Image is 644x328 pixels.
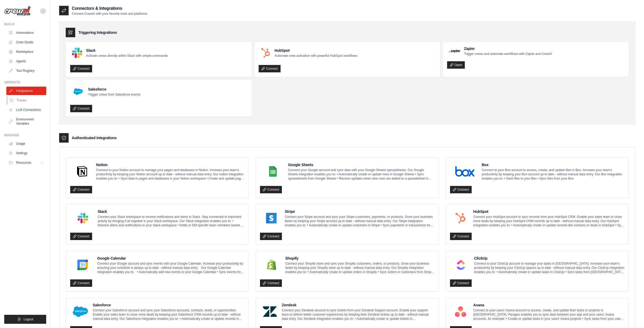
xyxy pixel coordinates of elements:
img: Slack Logo [72,213,94,223]
a: Connect [70,233,92,240]
div: Manage [4,133,46,137]
img: Stripe Logo [262,213,281,223]
a: Integrations [6,87,46,95]
p: Connect your Slack workspace to receive notifications and alerts in Slack. Stay connected to impo... [98,215,245,227]
a: Connect [70,186,92,193]
div: Build [4,22,46,26]
h4: HubSpot [274,48,357,53]
a: Automations [6,29,46,37]
button: Resources [6,158,46,167]
a: Open [447,61,465,69]
a: Tool Registry [6,67,46,75]
img: Salesforce Logo [72,306,89,317]
p: Connect your Google account and sync data with your Google Sheets spreadsheets. Our Google Sheets... [288,168,434,181]
div: Operate [4,80,46,85]
h4: HubSpot [473,209,624,214]
img: Google Sheets Logo [262,166,284,177]
p: Connect your Shopify store and sync your Shopify customers, orders, or products. Grow your busine... [285,261,435,274]
a: Usage [6,139,46,148]
a: Connect [70,65,92,72]
p: Connect to your ClickUp account to manage your tasks in [GEOGRAPHIC_DATA]. Increase your team’s p... [474,261,624,274]
a: Crew Studio [6,38,46,46]
a: Settings [6,149,46,157]
button: Logout [4,315,46,324]
a: Agents [6,57,46,65]
p: Connect to your users’ Asana account to access, create, and update their tasks or projects in [GE... [473,308,624,321]
a: Connect [260,233,282,240]
img: HubSpot Logo [260,48,271,58]
h4: Salesforce [93,302,245,308]
h4: ClickUp [474,256,624,261]
p: Connect to your Box account to access, create, and update files in Box. Increase your team’s prod... [482,168,624,181]
h4: Box [482,162,624,167]
h4: Asana [473,302,624,308]
h4: Salesforce [88,87,140,92]
a: Connect [70,279,92,287]
h4: Shopify [285,256,435,261]
a: Marketplace [6,48,46,56]
p: Trigger crews and automate workflows with Zapier and CrewAI [464,52,552,56]
img: Notion Logo [72,166,92,177]
h2: Connectors & Integrations [72,5,147,12]
img: Slack Logo [72,48,82,58]
p: Connect your Salesforce account and sync your Salesforce accounts, contacts, leads, or opportunit... [93,308,245,321]
p: Trigger crews from Salesforce events [88,92,140,97]
h4: Notion [96,162,245,167]
p: Activate crews directly within Slack with simple commands [86,54,168,58]
img: Shopify Logo [262,260,281,270]
p: Connect your Google account and sync events with your Google Calendar. Increase your productivity... [97,261,245,274]
a: Connect [70,105,92,112]
a: Environment Variables [6,115,46,128]
h4: Slack [98,209,245,214]
span: Resources [16,161,31,165]
img: ClickUp Logo [452,260,471,270]
a: Connect [260,186,282,193]
p: Automate crew activation with powerful HubSpot workflows [274,54,357,58]
a: Connect [450,279,472,287]
a: LLM Connections [6,106,46,114]
img: Asana Logo [452,306,470,317]
a: Traces [7,96,47,105]
img: HubSpot Logo [452,213,470,223]
span: Logout [23,317,33,321]
p: Connect your HubSpot account to sync records from your HubSpot CRM. Enable your sales team to clo... [473,215,624,227]
p: Connect to your Notion account to manage your pages and databases in Notion. Increase your team’s... [96,168,245,181]
a: Connect [450,186,472,193]
img: Box Logo [452,166,478,177]
h4: Google Calendar [97,256,245,261]
a: Connect [260,279,282,287]
h4: Slack [86,48,168,53]
a: Connect [259,65,281,72]
img: Salesforce Logo [72,85,84,98]
img: Zapier Logo [449,49,460,53]
p: Connect your Stripe account and sync your Stripe customers, payments, or products. Grow your busi... [285,215,435,227]
h4: Zendesk [282,302,435,308]
h4: Zapier [464,46,552,51]
h4: Google Sheets [288,162,434,167]
img: Google Calendar Logo [72,260,93,270]
h3: Authenticated Integrations [72,135,117,140]
p: Connect CrewAI with your favorite tools and platforms [72,12,147,16]
a: Connect [450,233,472,240]
h3: Triggering Integrations [78,30,117,35]
p: Connect your Zendesk account to sync tickets from your Zendesk Support account. Enable your suppo... [282,308,435,321]
img: Zendesk Logo [262,306,278,317]
img: Logo [4,6,31,16]
h4: Stripe [285,209,435,214]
